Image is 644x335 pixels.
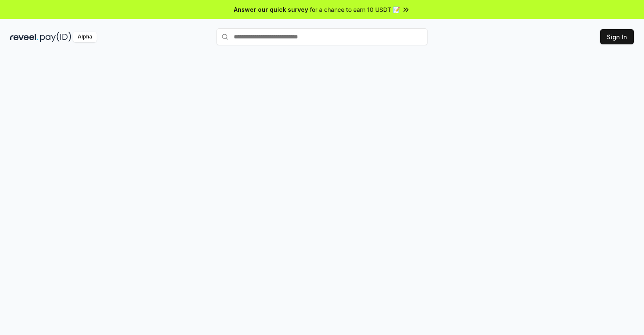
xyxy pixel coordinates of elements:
[73,32,97,42] div: Alpha
[310,5,400,14] span: for a chance to earn 10 USDT 📝
[40,32,71,42] img: pay_id
[10,32,38,42] img: reveel_dark
[234,5,308,14] span: Answer our quick survey
[600,29,634,44] button: Sign In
